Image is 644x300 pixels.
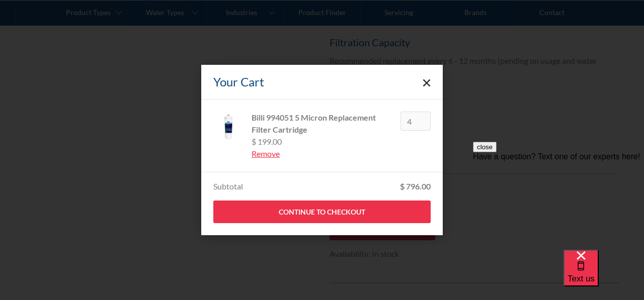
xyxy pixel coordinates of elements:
iframe: podium webchat widget bubble [563,250,644,300]
div: Your Cart [213,73,264,91]
iframe: podium webchat widget prompt [473,142,644,262]
div: $ 199.00 [252,136,392,148]
div: Subtotal [213,180,243,192]
a: Remove item from cart [252,148,392,160]
div: Billi 994051 5 Micron Replacement Filter Cartridge [252,112,392,136]
div: $ 796.00 [400,180,431,192]
div: Remove [252,148,392,160]
a: Close cart [423,78,431,86]
a: Continue to Checkout [213,201,431,223]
